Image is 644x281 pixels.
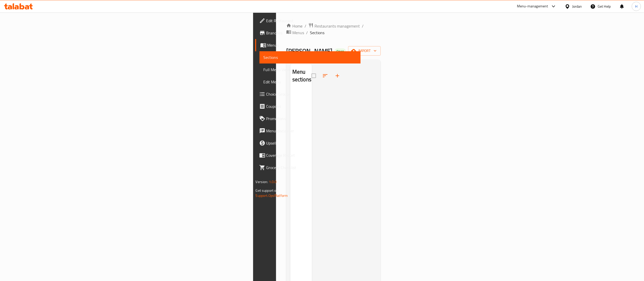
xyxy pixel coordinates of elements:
a: Edit Menu [259,76,361,88]
span: Grocery Checklist [266,164,357,171]
span: Coupons [266,103,357,109]
a: Coverage Report [255,149,361,161]
a: Coupons [255,100,361,112]
span: import [352,48,377,54]
a: Edit Restaurant [255,15,361,27]
a: Sections [259,51,361,63]
a: Branches [255,27,361,39]
span: Branches [266,30,357,36]
a: Menu disclaimer [255,125,361,137]
span: Menu disclaimer [266,128,357,134]
div: Menu-management [517,3,548,9]
a: Menus [255,39,361,51]
span: Promotions [266,116,357,122]
button: import [348,46,381,56]
nav: Menu sections [290,88,312,92]
a: Grocery Checklist [255,161,361,174]
span: Sections [264,54,357,60]
a: Full Menu View [259,63,361,76]
a: Promotions [255,112,361,125]
span: Get support on: [256,187,279,194]
span: 1.0.0 [269,178,277,185]
div: Jordan [572,4,582,9]
span: Choice Groups [266,91,357,97]
button: Add section [331,70,344,82]
span: Edit Menu [264,79,357,85]
span: Version: [256,178,268,185]
span: Menus [267,42,357,48]
a: Choice Groups [255,88,361,100]
span: Full Menu View [264,67,357,73]
span: Edit Restaurant [266,18,357,24]
span: Coverage Report [266,152,357,158]
li: / [362,23,364,29]
span: Upsell [266,140,357,146]
a: Upsell [255,137,361,149]
a: Support.OpsPlatform [256,192,288,199]
span: H [635,4,637,9]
